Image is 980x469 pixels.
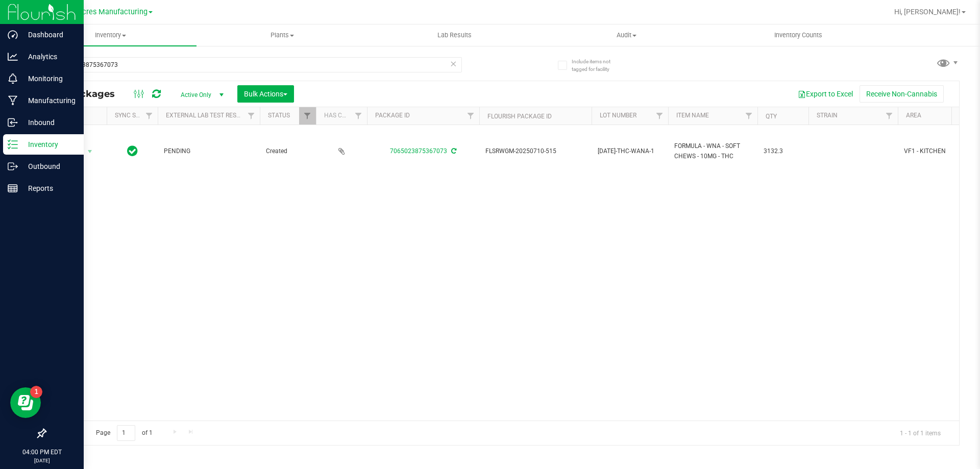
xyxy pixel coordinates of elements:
a: Filter [350,107,367,125]
span: 1 - 1 of 1 items [892,425,949,440]
span: [DATE]-THC-WANA-1 [598,146,662,156]
a: Audit [541,24,713,46]
a: Inventory Counts [713,24,885,46]
a: 7065023875367073 [390,147,447,155]
p: [DATE] [5,457,79,464]
a: Filter [243,107,260,125]
span: All Packages [53,88,125,100]
span: VF1 - KITCHEN [904,146,968,156]
iframe: Resource center [10,387,41,418]
p: Dashboard [18,29,79,41]
inline-svg: Dashboard [8,30,18,40]
a: External Lab Test Result [166,112,246,119]
input: Search Package ID, Item Name, SKU, Lot or Part Number... [45,57,462,72]
inline-svg: Reports [8,183,18,193]
a: Lot Number [600,112,636,119]
a: Filter [141,107,158,125]
span: 3132.3 [764,146,802,156]
span: FORMULA - WNA - SOFT CHEWS - 10MG - THC [674,141,751,161]
p: Inbound [18,116,79,129]
button: Export to Excel [791,85,860,103]
inline-svg: Inventory [8,139,18,150]
a: Inventory [24,24,197,46]
inline-svg: Inbound [8,117,18,128]
a: Filter [651,107,668,125]
span: Include items not tagged for facility [572,58,623,73]
span: In Sync [127,144,138,158]
a: Package ID [375,112,410,119]
span: Created [266,146,310,156]
iframe: Resource center unread badge [30,386,42,398]
p: Reports [18,182,79,194]
p: Outbound [18,160,79,172]
p: Manufacturing [18,94,79,107]
inline-svg: Monitoring [8,73,18,84]
a: Flourish Package ID [487,113,552,120]
span: Clear [450,57,457,70]
p: Inventory [18,138,79,151]
span: Audit [541,31,712,40]
button: Receive Non-Cannabis [860,85,944,103]
span: Inventory [24,31,197,40]
a: Lab Results [369,24,541,46]
a: Filter [299,107,316,125]
span: select [84,144,96,159]
inline-svg: Outbound [8,161,18,171]
span: Plants [197,31,368,40]
a: Item Name [676,112,709,119]
a: Filter [881,107,898,125]
a: Strain [817,112,838,119]
span: PENDING [164,146,254,156]
a: Plants [197,24,369,46]
a: Sync Status [115,112,154,119]
span: Page of 1 [87,425,161,441]
span: Green Acres Manufacturing [56,8,148,16]
a: Filter [741,107,757,125]
p: 04:00 PM EDT [5,448,79,457]
a: Filter [462,107,479,125]
span: Hi, [PERSON_NAME]! [894,8,961,16]
inline-svg: Manufacturing [8,95,18,106]
inline-svg: Analytics [8,52,18,62]
a: Status [268,112,290,119]
span: Lab Results [424,31,485,40]
input: 1 [117,425,135,441]
p: Monitoring [18,72,79,85]
span: Inventory Counts [761,31,836,40]
button: Bulk Actions [237,85,294,103]
span: Bulk Actions [244,90,287,98]
th: Has COA [316,107,367,125]
p: Analytics [18,51,79,63]
a: Qty [766,113,777,120]
span: Sync from Compliance System [450,147,456,155]
span: FLSRWGM-20250710-515 [485,146,585,156]
a: Area [906,112,921,119]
